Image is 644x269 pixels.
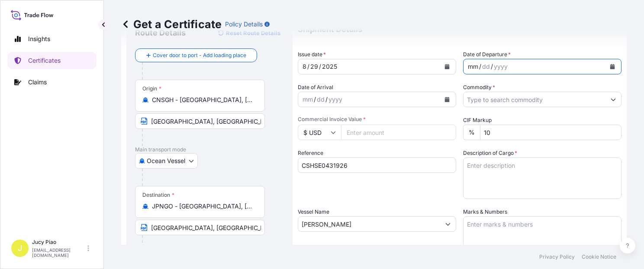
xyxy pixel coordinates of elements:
[440,93,454,106] button: Calendar
[142,85,161,92] div: Origin
[463,125,480,140] div: %
[298,157,456,173] input: Enter booking reference
[480,125,621,140] input: Enter percentage between 0 and 24%
[298,208,329,216] label: Vessel Name
[32,239,86,246] p: Jucy Piao
[302,94,314,105] div: month,
[440,216,456,232] button: Show suggestions
[32,247,86,258] p: [EMAIL_ADDRESS][DOMAIN_NAME]
[463,208,507,216] label: Marks & Numbers
[325,94,328,105] div: /
[147,157,185,165] span: Ocean Vessel
[463,116,492,125] label: CIF Markup
[539,253,575,260] a: Privacy Policy
[28,56,61,65] p: Certificates
[467,61,479,72] div: month,
[298,50,326,59] span: Issue date
[479,61,481,72] div: /
[152,202,254,211] input: Destination
[605,92,621,107] button: Show suggestions
[319,61,321,72] div: /
[316,94,325,105] div: day,
[18,244,22,253] span: J
[28,78,47,86] p: Claims
[321,61,338,72] div: year,
[135,48,257,62] button: Cover door to port - Add loading place
[7,74,97,91] a: Claims
[135,146,284,153] p: Main transport mode
[309,61,319,72] div: day,
[153,51,246,60] span: Cover door to port - Add loading place
[142,192,174,199] div: Destination
[302,61,307,72] div: month,
[463,50,511,59] span: Date of Departure
[481,61,491,72] div: day,
[582,253,616,260] a: Cookie Notice
[491,61,493,72] div: /
[463,149,517,157] label: Description of Cargo
[298,83,333,92] span: Date of Arrival
[225,20,263,29] p: Policy Details
[121,17,222,31] p: Get a Certificate
[328,94,343,105] div: year,
[135,153,198,169] button: Select transport
[341,125,456,140] input: Enter amount
[28,35,50,43] p: Insights
[493,61,509,72] div: year,
[135,220,265,235] input: Text to appear on certificate
[135,113,265,129] input: Text to appear on certificate
[605,60,619,74] button: Calendar
[314,94,316,105] div: /
[463,83,495,92] label: Commodity
[298,149,323,157] label: Reference
[152,96,254,104] input: Origin
[464,92,605,107] input: Type to search commodity
[298,116,456,123] span: Commercial Invoice Value
[7,52,97,69] a: Certificates
[307,61,309,72] div: /
[7,30,97,48] a: Insights
[440,60,454,74] button: Calendar
[298,216,440,232] input: Type to search vessel name or IMO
